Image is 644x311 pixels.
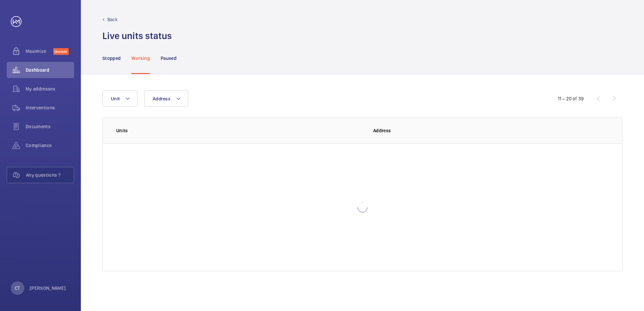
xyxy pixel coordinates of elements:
p: Units [116,127,362,134]
span: Maximize [26,48,53,55]
p: Address [373,127,609,134]
p: Back [107,16,118,23]
span: My addresses [26,85,74,92]
span: Discover [53,48,69,55]
span: Documents [26,123,74,130]
p: CT [15,285,20,291]
span: Interventions [26,104,74,111]
p: Stopped [102,55,121,62]
div: 11 – 20 of 39 [558,95,584,102]
span: Address [153,96,170,101]
p: Working [131,55,150,62]
p: [PERSON_NAME] [30,285,66,291]
button: Address [144,91,188,107]
span: Unit [111,96,120,101]
p: Paused [161,55,176,62]
h1: Live units status [102,30,172,42]
span: Any questions ? [26,172,74,178]
span: Dashboard [26,67,74,73]
span: Compliance [26,142,74,149]
button: Unit [102,91,137,107]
